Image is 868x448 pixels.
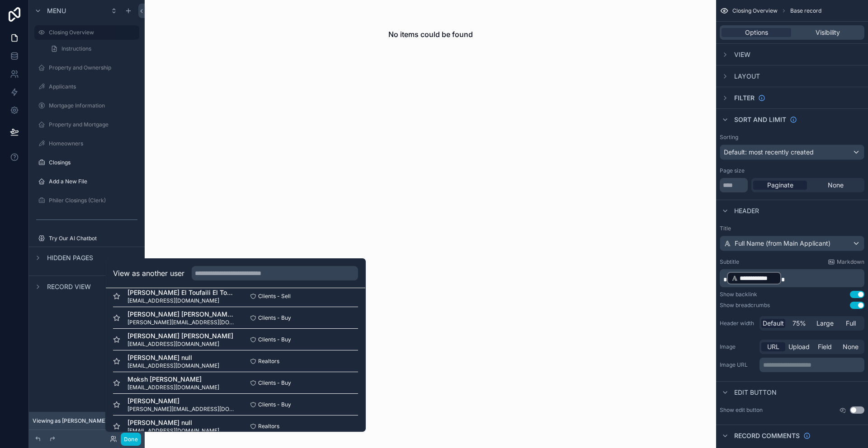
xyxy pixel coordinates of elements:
[127,353,219,362] span: [PERSON_NAME] null
[49,102,137,109] label: Mortgage Information
[843,342,859,351] span: None
[49,197,137,204] label: Philer Closings (Clerk)
[127,310,236,319] span: [PERSON_NAME] [PERSON_NAME] [PERSON_NAME]
[127,406,236,413] span: [PERSON_NAME][EMAIL_ADDRESS][DOMAIN_NAME]
[33,417,107,425] span: Viewing as [PERSON_NAME]
[734,115,786,124] span: Sort And Limit
[258,401,291,408] span: Clients - Buy
[734,431,800,440] span: Record comments
[734,206,759,215] span: Header
[837,258,864,266] span: Markdown
[34,117,139,132] a: Property and Mortgage
[127,397,236,406] span: [PERSON_NAME]
[127,384,219,391] span: [EMAIL_ADDRESS][DOMAIN_NAME]
[49,29,134,36] label: Closing Overview
[734,388,777,397] span: Edit button
[34,231,139,246] a: Try Our AI Chatbot
[788,342,810,351] span: Upload
[720,361,756,369] label: Image URL
[816,28,840,37] span: Visibility
[732,7,778,14] span: Closing Overview
[846,319,856,328] span: Full
[720,236,864,251] button: Full Name (from Main Applicant)
[735,239,830,248] span: Full Name (from Main Applicant)
[127,418,219,427] span: [PERSON_NAME] null
[793,319,806,328] span: 75%
[763,319,784,328] span: Default
[49,140,137,147] label: Homeowners
[258,293,291,300] span: Clients - Sell
[49,64,137,71] label: Property and Ownership
[34,61,139,75] a: Property and Ownership
[34,136,139,151] a: Homeowners
[720,320,756,327] label: Header width
[258,336,291,343] span: Clients - Buy
[127,427,219,434] span: [EMAIL_ADDRESS][DOMAIN_NAME]
[49,235,137,242] label: Try Our AI Chatbot
[47,282,91,291] span: Record view
[47,6,66,15] span: Menu
[816,319,834,328] span: Large
[759,358,864,372] div: scrollable content
[47,253,93,262] span: Hidden pages
[720,258,739,266] label: Subtitle
[34,79,139,94] a: Applicants
[720,291,757,298] div: Show backlink
[720,406,763,414] label: Show edit button
[258,423,279,430] span: Realtors
[113,268,184,279] h2: View as another user
[34,193,139,208] a: Philer Closings (Clerk)
[127,362,219,369] span: [EMAIL_ADDRESS][DOMAIN_NAME]
[34,174,139,189] a: Add a New File
[49,159,137,166] label: Closings
[724,148,814,156] span: Default: most recently created
[720,302,770,309] div: Show breadcrumbs
[745,28,768,37] span: Options
[127,375,219,384] span: Moksh [PERSON_NAME]
[734,93,755,103] span: Filter
[720,343,756,350] label: Image
[258,379,291,387] span: Clients - Buy
[127,288,236,297] span: [PERSON_NAME] El Toufaili El Toufaili
[828,258,864,266] a: Markdown
[127,331,233,341] span: [PERSON_NAME] [PERSON_NAME]
[720,269,864,287] div: scrollable content
[34,155,139,170] a: Closings
[734,50,750,59] span: View
[720,145,864,160] button: Default: most recently created
[734,72,760,81] span: Layout
[34,25,139,40] a: Closing Overview
[258,358,279,365] span: Realtors
[767,181,793,190] span: Paginate
[121,433,141,446] button: Done
[720,167,745,174] label: Page size
[49,178,137,185] label: Add a New File
[828,181,844,190] span: None
[34,98,139,113] a: Mortgage Information
[49,83,137,90] label: Applicants
[258,314,291,322] span: Clients - Buy
[61,45,91,52] span: Instructions
[720,134,738,141] label: Sorting
[45,42,139,56] a: Instructions
[767,342,779,351] span: URL
[127,341,233,348] span: [EMAIL_ADDRESS][DOMAIN_NAME]
[127,297,236,304] span: [EMAIL_ADDRESS][DOMAIN_NAME]
[49,121,137,128] label: Property and Mortgage
[790,7,821,14] span: Base record
[720,225,864,232] label: Title
[818,342,832,351] span: Field
[127,319,236,326] span: [PERSON_NAME][EMAIL_ADDRESS][DOMAIN_NAME]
